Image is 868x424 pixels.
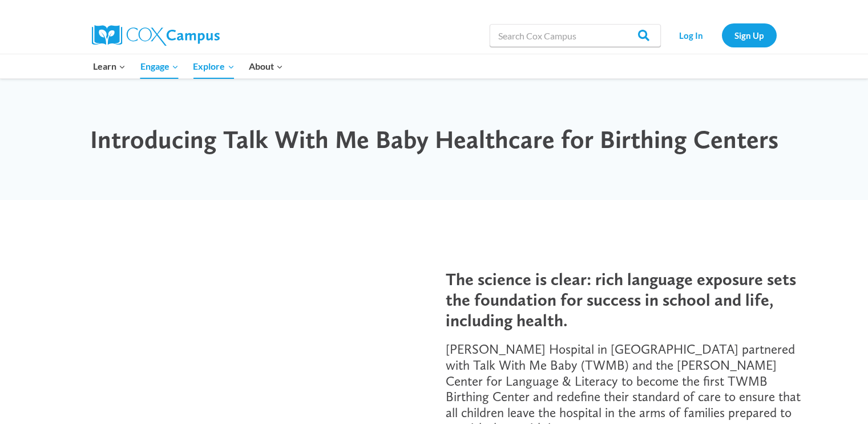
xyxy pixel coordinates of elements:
input: Search Cox Campus [490,24,661,47]
span: The science is clear: rich language exposure sets the foundation for success in school and life, ... [446,269,796,330]
span: Learn [93,59,126,74]
a: Sign Up [722,23,777,47]
span: About [249,59,283,74]
nav: Secondary Navigation [667,23,777,47]
h1: Introducing Talk With Me Baby Healthcare for Birthing Centers [89,125,780,155]
span: Explore [193,59,234,74]
span: Engage [140,59,179,74]
img: Cox Campus [92,25,220,46]
a: Log In [667,23,716,47]
nav: Primary Navigation [86,54,290,78]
